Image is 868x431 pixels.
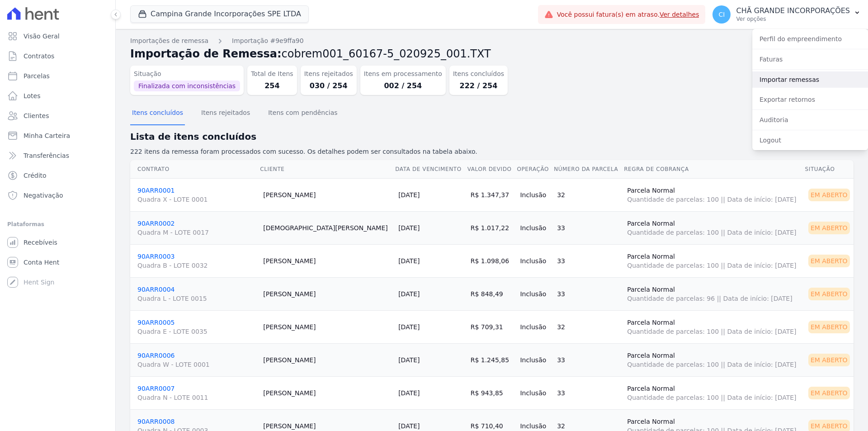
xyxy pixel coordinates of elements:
span: CI [719,11,725,18]
th: Valor devido [467,160,517,179]
td: 32 [553,178,623,211]
td: R$ 1.017,22 [467,211,517,244]
p: CHÃ GRANDE INCORPORAÇÕES [736,6,850,15]
td: R$ 848,49 [467,277,517,310]
a: 90ARR0006Quadra W - LOTE 0001 [137,352,256,369]
td: Inclusão [516,244,553,277]
td: [DEMOGRAPHIC_DATA][PERSON_NAME] [259,211,395,244]
span: Quantidade de parcelas: 100 || Data de início: [DATE] [627,261,801,270]
td: [PERSON_NAME] [259,343,395,376]
td: [DATE] [395,178,467,211]
a: Clientes [4,107,112,125]
span: Você possui fatura(s) em atraso. [557,10,699,19]
span: Transferências [24,151,69,160]
span: Quadra L - LOTE 0015 [137,294,256,303]
td: 33 [553,376,623,409]
td: R$ 1.098,06 [467,244,517,277]
td: Parcela Normal [623,310,804,343]
a: Crédito [4,166,112,185]
span: Quantidade de parcelas: 100 || Data de início: [DATE] [627,360,801,369]
td: Inclusão [516,211,553,244]
button: Campina Grande Incorporações SPE LTDA [130,5,309,23]
td: Parcela Normal [623,277,804,310]
dt: Itens concluídos [453,69,504,79]
a: 90ARR0005Quadra E - LOTE 0035 [137,319,256,336]
h2: Lista de itens concluídos [130,130,854,143]
span: Quadra X - LOTE 0001 [137,195,256,204]
td: [PERSON_NAME] [259,277,395,310]
span: Visão Geral [24,32,60,41]
td: R$ 1.245,85 [467,343,517,376]
dd: 254 [251,81,293,91]
span: Quantidade de parcelas: 100 || Data de início: [DATE] [627,195,801,204]
a: Perfil do empreendimento [752,31,868,47]
a: 90ARR0007Quadra N - LOTE 0011 [137,385,256,402]
td: Inclusão [516,277,553,310]
dt: Situação [134,69,240,79]
td: [PERSON_NAME] [259,244,395,277]
td: [DATE] [395,310,467,343]
td: Parcela Normal [623,244,804,277]
span: Quantidade de parcelas: 100 || Data de início: [DATE] [627,327,801,336]
th: Data de Vencimento [395,160,467,179]
td: [PERSON_NAME] [259,178,395,211]
span: Quantidade de parcelas: 100 || Data de início: [DATE] [627,228,801,237]
td: Inclusão [516,343,553,376]
span: Clientes [24,111,49,120]
td: 32 [553,310,623,343]
td: 33 [553,277,623,310]
a: Recebíveis [4,233,112,251]
div: Em Aberto [808,321,850,333]
span: Quadra B - LOTE 0032 [137,261,256,270]
div: Em Aberto [808,255,850,267]
div: Em Aberto [808,222,850,234]
button: Itens com pendências [266,102,339,125]
p: 222 itens da remessa foram processados com sucesso. Os detalhes podem ser consultados na tabela a... [130,147,854,156]
th: Contrato [130,160,259,179]
span: Quadra N - LOTE 0011 [137,393,256,402]
div: Em Aberto [808,387,850,399]
a: Importações de remessa [130,36,208,46]
td: [DATE] [395,277,467,310]
td: 33 [553,244,623,277]
span: Lotes [24,91,41,100]
a: Logout [752,132,868,148]
div: Plataformas [7,219,108,230]
a: Faturas [752,51,868,67]
th: Cliente [259,160,395,179]
span: Quadra E - LOTE 0035 [137,327,256,336]
td: Inclusão [516,178,553,211]
span: Quantidade de parcelas: 96 || Data de início: [DATE] [627,294,801,303]
a: Contratos [4,47,112,65]
a: Negativação [4,186,112,204]
a: Importação #9e9ffa90 [232,36,304,46]
button: Itens rejeitados [199,102,252,125]
button: Itens concluídos [130,102,185,125]
span: Recebíveis [24,238,57,247]
a: Visão Geral [4,27,112,45]
td: 33 [553,211,623,244]
div: Em Aberto [808,354,850,366]
a: Transferências [4,147,112,165]
a: Ver detalhes [660,11,699,18]
span: cobrem001_60167-5_020925_001.TXT [282,47,491,60]
span: Minha Carteira [24,131,70,140]
td: R$ 1.347,37 [467,178,517,211]
td: 33 [553,343,623,376]
a: 90ARR0004Quadra L - LOTE 0015 [137,286,256,303]
td: Parcela Normal [623,211,804,244]
a: Importar remessas [752,71,868,88]
th: Regra de Cobrança [623,160,804,179]
a: Exportar retornos [752,91,868,108]
a: 90ARR0001Quadra X - LOTE 0001 [137,187,256,204]
th: Situação [805,160,854,179]
td: Parcela Normal [623,343,804,376]
dd: 030 / 254 [304,81,353,91]
a: Minha Carteira [4,127,112,145]
td: R$ 943,85 [467,376,517,409]
a: Lotes [4,87,112,105]
button: CI CHÃ GRANDE INCORPORAÇÕES Ver opções [705,2,868,27]
span: Contratos [24,52,54,61]
span: Negativação [24,191,63,200]
dt: Itens em processamento [364,69,442,79]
